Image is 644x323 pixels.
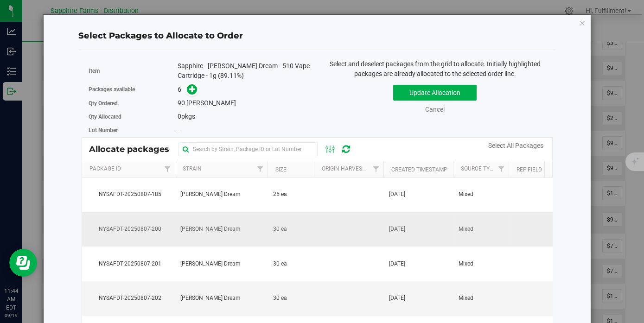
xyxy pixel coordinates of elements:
a: Ref Field [516,166,542,173]
iframe: Resource center [9,249,37,277]
label: Item [89,67,177,75]
a: Filter [493,161,509,177]
a: Size [275,166,287,173]
span: NYSAFDT-20250807-202 [88,294,169,303]
label: Qty Allocated [89,113,177,121]
a: Source Type [461,165,497,172]
a: Filter [252,161,268,177]
span: - [178,126,179,133]
a: Filter [368,161,383,177]
label: Lot Number [89,126,177,134]
span: 0 [178,113,181,120]
span: [PERSON_NAME] Dream [180,190,241,199]
a: Package Id [89,165,121,172]
a: Cancel [425,106,445,113]
a: Filter [159,161,175,177]
span: [PERSON_NAME] Dream [180,294,241,303]
span: [PERSON_NAME] Dream [180,260,241,268]
span: 25 ea [273,190,287,199]
span: [DATE] [389,294,405,303]
span: Mixed [459,260,473,268]
span: [PERSON_NAME] Dream [180,225,241,234]
span: [DATE] [389,225,405,234]
span: Mixed [459,294,473,303]
span: 30 ea [273,294,287,303]
span: 30 ea [273,260,287,268]
a: Strain [183,165,202,172]
span: [PERSON_NAME] [186,99,236,107]
input: Search by Strain, Package ID or Lot Number [179,142,318,156]
label: Packages available [89,85,177,94]
a: Origin Harvests [322,165,369,172]
span: NYSAFDT-20250807-185 [88,190,169,199]
span: Select and deselect packages from the grid to allocate. Initially highlighted packages are alread... [330,60,541,77]
span: 90 [178,99,185,107]
span: Allocate packages [89,144,179,154]
span: 6 [178,86,181,93]
span: Mixed [459,190,473,199]
span: NYSAFDT-20250807-201 [88,260,169,268]
a: Created Timestamp [391,166,447,173]
button: Update Allocation [393,85,477,101]
div: Select Packages to Allocate to Order [78,30,556,42]
span: [DATE] [389,260,405,268]
span: pkgs [178,113,195,120]
span: 30 ea [273,225,287,234]
a: Select All Packages [488,142,543,149]
div: Sapphire - [PERSON_NAME] Dream - 510 Vape Cartridge - 1g (89.11%) [178,61,311,81]
span: Mixed [459,225,473,234]
label: Qty Ordered [89,99,177,108]
span: [DATE] [389,190,405,199]
span: NYSAFDT-20250807-200 [88,225,169,234]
